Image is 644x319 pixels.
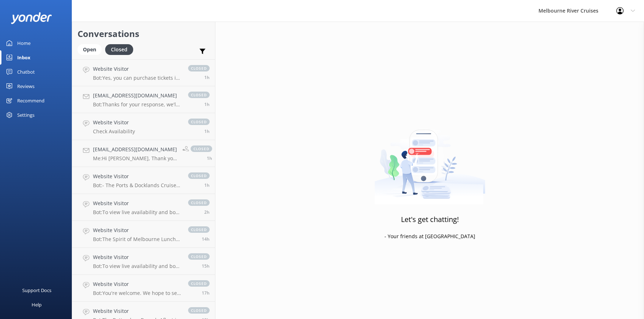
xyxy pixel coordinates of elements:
span: closed [188,280,210,287]
div: Support Docs [22,283,51,297]
a: Website VisitorBot:To view live availability and book your Melbourne River Cruise experience, ple... [72,248,215,275]
a: Website VisitorBot:The Spirit of Melbourne Lunch Cruise operates [DATE] afternoons from 1pm to 3p... [72,221,215,248]
div: Settings [17,108,34,122]
h2: Conversations [78,27,210,41]
p: Me: Hi [PERSON_NAME], Thank you for your patience. Our office hours are [DATE] to [DATE], from 9:... [93,155,177,162]
span: Aug 25 2025 10:34am (UTC +10:00) Australia/Sydney [204,74,210,80]
h4: Website Visitor [93,199,181,207]
span: closed [188,199,210,206]
p: Bot: To view live availability and book your Melbourne River Cruise experience, please visit: [UR... [93,209,181,216]
h3: Let's get chatting! [401,214,459,225]
a: Website VisitorBot:To view live availability and book your Melbourne River Cruise experience, ple... [72,194,215,221]
div: Home [17,36,31,50]
h4: Website Visitor [93,172,181,180]
a: Website VisitorBot:- The Ports & Docklands Cruise, which lasts approximately 1 hour, departs from... [72,167,215,194]
h4: [EMAIL_ADDRESS][DOMAIN_NAME] [93,92,181,100]
a: Website VisitorBot:You're welcome. We hope to see you at Melbourne River Cruises soon!closed17h [72,275,215,302]
span: closed [191,145,212,152]
h4: Website Visitor [93,253,181,261]
a: Website VisitorBot:Yes, you can purchase tickets in person at [GEOGRAPHIC_DATA] (Berth 2) and Fed... [72,59,215,86]
div: Closed [105,44,133,55]
div: Inbox [17,50,31,65]
h4: Website Visitor [93,65,181,73]
span: Aug 25 2025 10:12am (UTC +10:00) Australia/Sydney [204,128,210,134]
span: closed [188,119,210,125]
span: Aug 24 2025 08:35pm (UTC +10:00) Australia/Sydney [202,263,210,269]
p: Bot: Thanks for your response, we'll get back to you as soon as we can during opening hours. [93,101,181,108]
img: yonder-white-logo.png [11,12,52,24]
div: Chatbot [17,65,35,79]
p: Bot: The Spirit of Melbourne Lunch Cruise operates [DATE] afternoons from 1pm to 3pm. To check av... [93,236,181,242]
div: Reviews [17,79,34,93]
a: Closed [105,45,137,53]
p: Bot: Yes, you can purchase tickets in person at [GEOGRAPHIC_DATA] (Berth 2) and Federation Wharf ... [93,75,181,81]
a: Open [78,45,105,53]
span: Aug 25 2025 09:57am (UTC +10:00) Australia/Sydney [207,155,212,161]
h4: Website Visitor [93,307,181,315]
p: - Your friends at [GEOGRAPHIC_DATA] [384,232,475,240]
span: closed [188,65,210,71]
h4: Website Visitor [93,280,181,288]
span: closed [188,172,210,179]
span: Aug 25 2025 09:37am (UTC +10:00) Australia/Sydney [204,182,210,188]
span: closed [188,92,210,98]
h4: [EMAIL_ADDRESS][DOMAIN_NAME] [93,145,177,153]
p: Bot: - The Ports & Docklands Cruise, which lasts approximately 1 hour, departs from [GEOGRAPHIC_D... [93,182,181,189]
a: [EMAIL_ADDRESS][DOMAIN_NAME]Bot:Thanks for your response, we'll get back to you as soon as we can... [72,86,215,113]
a: Website VisitorCheck Availabilityclosed1h [72,113,215,140]
div: Help [32,297,42,312]
p: Bot: To view live availability and book your Melbourne River Cruise experience, please visit [URL... [93,263,181,269]
span: Aug 25 2025 09:19am (UTC +10:00) Australia/Sydney [204,209,210,215]
div: Open [78,44,102,55]
h4: Website Visitor [93,226,181,234]
span: closed [188,226,210,233]
div: Recommend [17,93,45,108]
span: Aug 24 2025 09:17pm (UTC +10:00) Australia/Sydney [202,236,210,242]
span: Aug 25 2025 10:28am (UTC +10:00) Australia/Sydney [204,101,210,107]
span: Aug 24 2025 06:10pm (UTC +10:00) Australia/Sydney [202,290,210,296]
p: Bot: You're welcome. We hope to see you at Melbourne River Cruises soon! [93,290,181,296]
h4: Website Visitor [93,119,135,126]
span: closed [188,253,210,260]
a: [EMAIL_ADDRESS][DOMAIN_NAME]Me:Hi [PERSON_NAME], Thank you for your patience. Our office hours ar... [72,140,215,167]
img: artwork of a man stealing a conversation from at giant smartphone [374,115,485,204]
p: Check Availability [93,128,135,135]
span: closed [188,307,210,314]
